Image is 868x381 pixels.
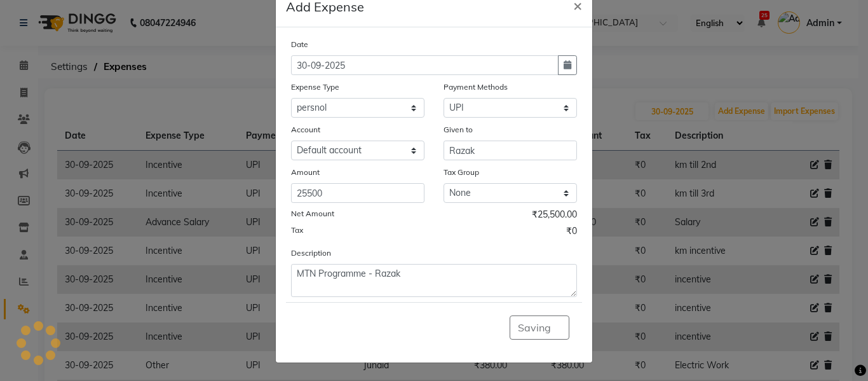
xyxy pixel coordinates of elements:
label: Tax [291,225,303,236]
label: Given to [444,124,473,135]
label: Date [291,39,308,50]
label: Net Amount [291,208,334,219]
label: Description [291,247,331,259]
label: Expense Type [291,81,339,93]
label: Amount [291,167,320,178]
label: Tax Group [444,167,479,178]
label: Payment Methods [444,81,508,93]
input: Amount [291,183,424,203]
span: ₹25,500.00 [532,208,577,225]
input: Given to [444,141,577,160]
label: Account [291,124,320,135]
span: ₹0 [566,225,577,241]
